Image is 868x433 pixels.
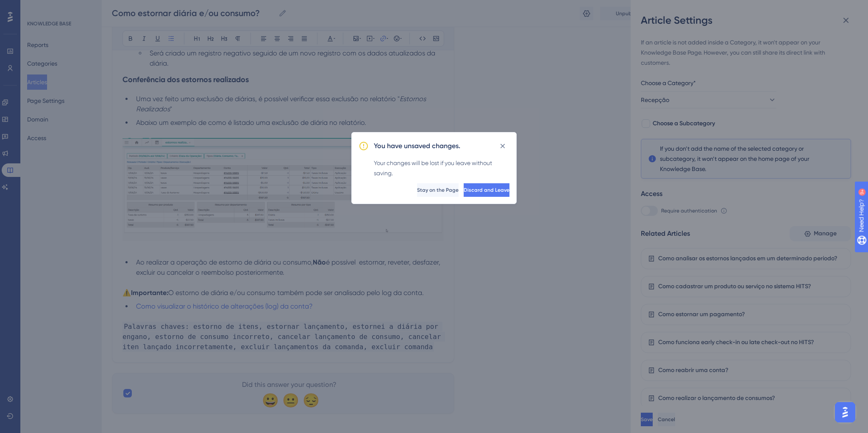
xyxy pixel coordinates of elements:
span: Stay on the Page [417,187,459,193]
div: Your changes will be lost if you leave without saving. [374,158,509,178]
span: Need Help? [20,2,53,12]
span: Discard and Leave [464,187,509,193]
iframe: UserGuiding AI Assistant Launcher [832,400,858,425]
h2: You have unsaved changes. [374,141,460,151]
div: 9+ [58,4,63,11]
